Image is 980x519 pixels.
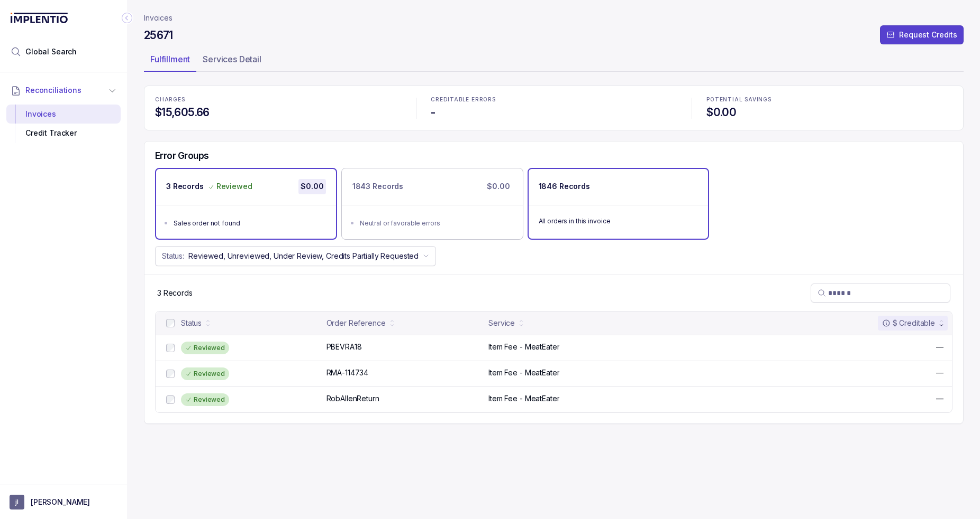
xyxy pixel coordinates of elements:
p: CHARGES [155,97,401,103]
h5: Error Groups [155,150,209,162]
input: checkbox-checkbox [166,395,175,404]
p: Fulfillment [150,53,190,65]
button: Request Credits [880,25,964,44]
p: [PERSON_NAME] [31,497,90,507]
input: checkbox-checkbox [166,319,175,327]
input: checkbox-checkbox [166,370,175,378]
p: Services Detail [203,53,261,65]
input: checkbox-checkbox [166,344,175,352]
button: Reconciliations [6,79,121,102]
h4: $15,605.66 [155,105,401,120]
ul: Tab Group [144,51,964,72]
div: Remaining page entries [157,288,193,298]
li: Tab Fulfillment [144,51,196,72]
p: RobAllenReturn [326,393,379,404]
p: — [936,393,943,404]
p: 3 Records [166,181,204,192]
p: CREDITABLE ERRORS [431,97,677,103]
div: $ Creditable [882,318,935,328]
span: Reconciliations [25,85,81,96]
div: Credit Tracker [15,124,112,143]
p: 1846 Records [539,181,590,192]
div: Reviewed [181,393,229,406]
p: Reviewed [216,181,252,192]
a: Invoices [144,13,173,23]
p: — [936,342,943,352]
div: Service [488,318,515,328]
div: Order Reference [326,318,386,328]
p: Item Fee - MeatEater [488,342,559,352]
span: User initials [10,495,24,509]
span: Global Search [25,46,77,57]
p: $0.00 [298,179,325,194]
div: Invoices [15,105,112,124]
p: Reviewed, Unreviewed, Under Review, Credits Partially Requested [188,251,419,261]
div: Reconciliations [6,102,121,145]
div: Status [181,318,202,328]
div: Reviewed [181,342,229,354]
h4: - [431,105,677,120]
div: Collapse Icon [121,12,133,24]
button: User initials[PERSON_NAME] [10,495,117,509]
p: Status: [162,251,184,261]
p: Request Credits [899,30,957,40]
p: PBEVRA18 [326,342,362,352]
div: Sales order not found [174,218,325,229]
h4: 25671 [144,28,173,43]
p: All orders in this invoice [539,216,698,227]
p: 3 Records [157,288,193,298]
button: Status:Reviewed, Unreviewed, Under Review, Credits Partially Requested [155,246,436,266]
p: POTENTIAL SAVINGS [706,97,952,103]
p: 1843 Records [352,181,403,192]
p: $0.00 [485,179,512,194]
p: — [936,367,943,378]
p: Item Fee - MeatEater [488,367,559,378]
div: Neutral or favorable errors [360,218,511,229]
p: Item Fee - MeatEater [488,393,559,404]
nav: breadcrumb [144,13,173,23]
li: Tab Services Detail [196,51,268,72]
div: Reviewed [181,367,229,380]
p: RMA-114734 [326,367,369,378]
h4: $0.00 [706,105,952,120]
